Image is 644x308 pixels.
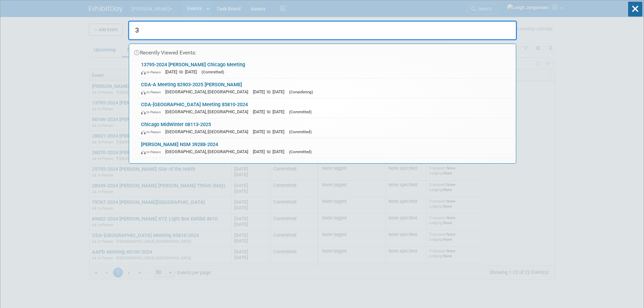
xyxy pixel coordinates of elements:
[165,109,252,114] span: [GEOGRAPHIC_DATA], [GEOGRAPHIC_DATA]
[201,70,224,74] span: (Committed)
[289,90,313,94] span: (Considering)
[141,90,164,94] span: In-Person
[128,21,517,40] input: Search for Events or People...
[138,78,512,98] a: CDA-A Meeting 82903-2025 [PERSON_NAME] In-Person [GEOGRAPHIC_DATA], [GEOGRAPHIC_DATA] [DATE] to [...
[165,69,200,74] span: [DATE] to [DATE]
[141,130,164,134] span: In-Person
[141,110,164,114] span: In-Person
[138,58,512,78] a: 13795-2024 [PERSON_NAME] Chicago Meeting In-Person [DATE] to [DATE] (Committed)
[253,109,288,114] span: [DATE] to [DATE]
[289,129,312,134] span: (Committed)
[289,110,312,114] span: (Committed)
[138,138,512,158] a: [PERSON_NAME] NSM 39288-2024 In-Person [GEOGRAPHIC_DATA], [GEOGRAPHIC_DATA] [DATE] to [DATE] (Com...
[165,129,252,134] span: [GEOGRAPHIC_DATA], [GEOGRAPHIC_DATA]
[165,89,252,94] span: [GEOGRAPHIC_DATA], [GEOGRAPHIC_DATA]
[141,70,164,74] span: In-Person
[289,149,312,154] span: (Committed)
[253,149,288,154] span: [DATE] to [DATE]
[138,118,512,138] a: Chicago MidWinter 08113-2025 In-Person [GEOGRAPHIC_DATA], [GEOGRAPHIC_DATA] [DATE] to [DATE] (Com...
[165,149,252,154] span: [GEOGRAPHIC_DATA], [GEOGRAPHIC_DATA]
[133,44,512,58] div: Recently Viewed Events:
[141,150,164,154] span: In-Person
[138,98,512,118] a: CDA-[GEOGRAPHIC_DATA] Meeting 85810-2024 In-Person [GEOGRAPHIC_DATA], [GEOGRAPHIC_DATA] [DATE] to...
[253,129,288,134] span: [DATE] to [DATE]
[253,89,288,94] span: [DATE] to [DATE]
